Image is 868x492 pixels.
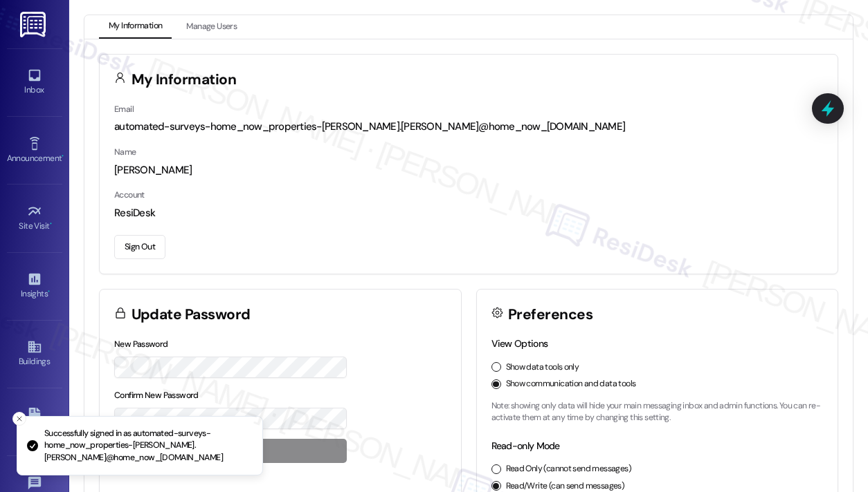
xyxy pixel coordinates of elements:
h3: Update Password [132,307,251,322]
label: Confirm New Password [114,390,199,401]
div: automated-surveys-home_now_properties-[PERSON_NAME].[PERSON_NAME]@home_now_[DOMAIN_NAME] [114,120,823,134]
h3: Preferences [508,307,593,322]
a: Inbox [7,64,62,101]
h3: My Information [132,73,237,87]
label: Read Only (cannot send messages) [506,463,631,475]
div: ResiDesk [114,206,823,220]
img: ResiDesk Logo [20,12,48,37]
label: Name [114,146,136,158]
p: Note: showing only data will hide your main messaging inbox and admin functions. You can re-activ... [491,400,824,424]
span: • [62,151,64,161]
label: Read-only Mode [491,439,560,452]
label: New Password [114,339,168,350]
button: Manage Users [177,15,246,39]
label: Show communication and data tools [506,378,636,390]
a: Buildings [7,335,62,372]
label: Show data tools only [506,361,579,374]
button: Sign Out [114,235,165,259]
label: View Options [491,337,548,350]
button: My Information [99,15,172,39]
span: • [50,219,52,229]
label: Email [114,104,134,115]
span: • [48,287,50,296]
a: Site Visit • [7,200,62,237]
a: Leads [7,404,62,441]
label: Account [114,189,145,200]
button: Close toast [12,412,26,426]
p: Successfully signed in as automated-surveys-home_now_properties-[PERSON_NAME].[PERSON_NAME]@home_... [44,428,251,464]
div: [PERSON_NAME] [114,163,823,178]
a: Insights • [7,267,62,305]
